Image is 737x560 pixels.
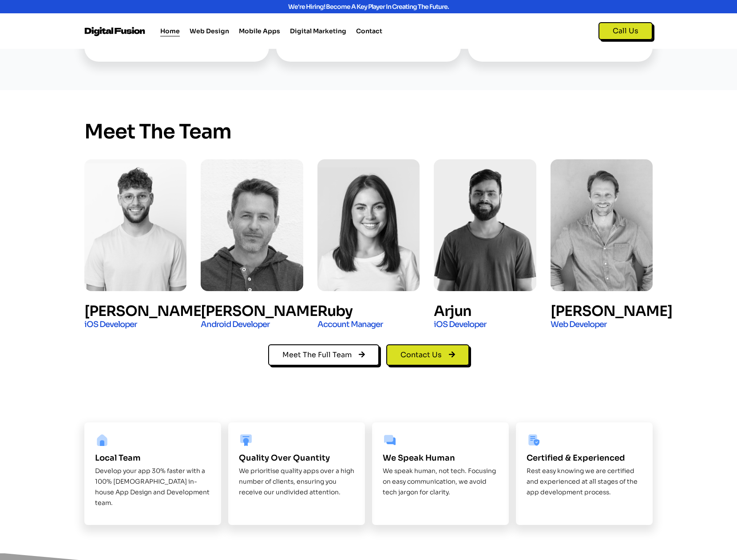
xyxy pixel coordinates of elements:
h4: iOS Developer​ [434,319,536,330]
span: Call Us [613,27,638,35]
p: We prioritise quality apps over a high number of clients, ensuring you receive our undivided atte... [239,465,354,497]
a: Call Us [598,22,653,40]
div: Quality Over Quantity [239,454,354,462]
h4: Ruby [317,305,420,317]
span: Contact Us [400,351,442,359]
div: We speak human, not tech. Focusing on easy communication, we avoid tech jargon for clarity. [383,465,498,497]
a: Digital Marketing [290,26,346,36]
a: Contact [356,26,382,36]
h4: Account Manager [317,319,420,330]
a: Meet The Full Team [268,344,379,366]
h3: Meet the Team [84,118,653,145]
h4: iOS Developer​ [84,319,186,330]
a: Home [160,26,180,36]
a: Mobile Apps [239,26,280,36]
p: Develop your app 30% faster with a 100% [DEMOGRAPHIC_DATA] in-house App Design and Development team. [95,465,210,508]
h4: Web Developer [551,319,653,330]
div: We speak human [383,454,498,462]
a: Web Design [190,26,229,36]
div: We're hiring! Become a key player in creating the future. [141,4,596,10]
a: Contact Us [386,344,469,366]
h4: [PERSON_NAME] [551,305,653,317]
span: Meet The Full Team [282,351,352,359]
h4: [PERSON_NAME] [84,305,186,317]
h4: Arjun [434,305,536,317]
div: Rest easy knowing we are certified and experienced at all stages of the app development process. [527,465,642,497]
div: Local Team [95,454,210,462]
h4: Android Developer​ [201,319,303,330]
div: Certified & Experienced [527,454,642,462]
h4: [PERSON_NAME]​ [201,305,303,317]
